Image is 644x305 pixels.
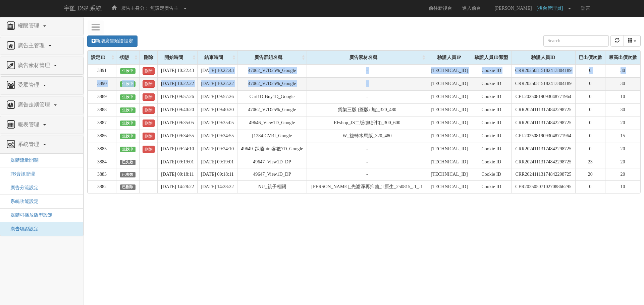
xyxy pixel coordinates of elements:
td: CEL20250819093048771964 [512,90,575,103]
td: 3885 [88,143,116,156]
span: 生效中 [120,147,136,152]
div: 最高出價次數 [605,51,640,64]
button: refresh [610,35,624,47]
td: 23 [575,156,605,168]
td: 15 [605,130,640,143]
td: 20 [575,168,605,180]
td: 47062_V7D25%_Google [237,64,307,77]
td: Cookie ID [471,117,512,130]
td: Cookie ID [471,180,512,193]
td: [DATE] 09:34:55 [158,130,198,143]
td: [1284]CVRI_Google [237,130,307,143]
a: 刪除 [143,106,155,114]
span: 權限管理 [16,23,43,28]
span: 無設定廣告主 [150,6,178,11]
div: 狀態 [116,51,139,64]
td: 0 [575,117,605,130]
span: 已失效 [120,160,136,165]
td: 49646_View1D_Google [237,117,307,130]
td: 0 [575,90,605,103]
a: 刪除 [143,80,155,88]
td: Cookie ID [471,156,512,168]
td: [DATE] 09:19:01 [197,156,237,168]
a: 受眾管理 [5,80,78,91]
td: 0 [575,180,605,193]
td: 49647_View1D_DP [237,168,307,180]
td: - [307,90,427,103]
div: 廣告群組名稱 [237,51,307,64]
td: [DATE] 09:34:55 [197,130,237,143]
td: [DATE] 09:18:11 [158,168,198,180]
div: 驗證人員ID類型 [471,51,511,64]
div: 廣告素材名稱 [307,51,427,64]
input: Search [543,35,609,47]
span: 廣告主管理 [16,43,48,48]
td: [TECHNICAL_ID] [427,64,471,77]
td: 3887 [88,117,116,130]
td: 0 [575,143,605,156]
td: 3889 [88,90,116,103]
a: 刪除 [143,67,155,75]
td: CER20250507102708866295 [512,180,575,193]
a: 系統管理 [5,139,78,150]
span: 廣告素材管理 [16,62,53,68]
span: 系統功能設定 [5,199,39,204]
span: 生效中 [120,121,136,126]
td: 3891 [88,64,116,77]
a: 權限管理 [5,21,78,31]
span: 廣告走期管理 [16,102,53,107]
td: [DATE] 10:22:43 [158,64,198,77]
td: [TECHNICAL_ID] [427,156,471,168]
td: 0 [575,103,605,117]
div: 結束時間 [198,51,237,64]
td: 20 [605,156,640,168]
td: [TECHNICAL_ID] [427,168,471,180]
a: 廣告素材管理 [5,60,78,71]
td: 3883 [88,168,116,180]
td: CRR20241113174842298725 [512,103,575,117]
td: 47062_V7D25%_Google [237,77,307,90]
span: 生效中 [120,107,136,113]
td: CRR20241113174842298725 [512,168,575,180]
td: [DATE] 14:28:22 [197,180,237,193]
td: [DATE] 09:35:05 [197,117,237,130]
td: Cookie ID [471,168,512,180]
td: Cookie ID [471,77,512,90]
td: 30 [605,77,640,90]
td: 10 [605,180,640,193]
td: 30 [605,103,640,117]
a: 報表管理 [5,120,78,130]
td: - [307,156,427,168]
td: - [307,168,427,180]
a: 刪除 [143,133,155,140]
a: 廣告驗證設定 [5,226,39,231]
td: CRR20250815182413804189 [512,77,575,90]
a: 刪除 [143,93,155,101]
a: 媒體可播放版型設定 [5,213,53,218]
div: 刪除 [140,51,158,64]
td: 3882 [88,180,116,193]
td: 20 [605,117,640,130]
td: [DATE] 14:28:22 [158,180,198,193]
span: [PERSON_NAME] [491,6,535,11]
td: CRR20250815182413804189 [512,64,575,77]
span: 生效中 [120,94,136,100]
span: 報表管理 [16,122,43,127]
td: 3890 [88,77,116,90]
td: NU_親子相關 [237,180,307,193]
span: 已失效 [120,172,136,177]
td: 49649_踩過utm參數7D_Google [237,143,307,156]
td: 0 [575,64,605,77]
td: CRR20241113174842298725 [512,117,575,130]
td: 0 [575,130,605,143]
td: 貨架三版 (蓋版: 無)_320_480 [307,103,427,117]
a: 新增廣告驗證設定 [87,35,138,47]
a: FB資訊管理 [5,171,35,176]
span: 廣告分流設定 [5,185,39,190]
td: EFshop_JS二版(無折扣)_300_600 [307,117,427,130]
td: [DATE] 09:24:10 [197,143,237,156]
span: 已刪除 [120,184,136,190]
a: 媒體流量開關 [5,158,39,163]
